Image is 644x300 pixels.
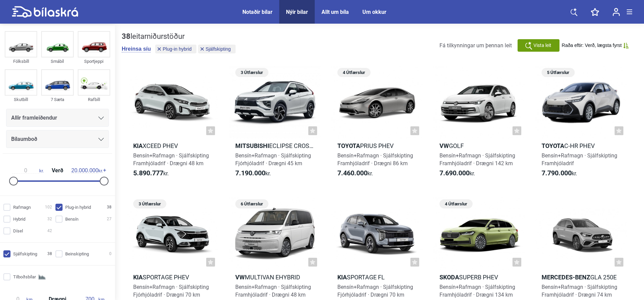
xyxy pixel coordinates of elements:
[235,284,311,298] span: Bensín+Rafmagn · Sjálfskipting Framhjóladrif · Drægni 48 km
[433,142,525,150] h2: Golf
[433,66,525,183] a: VWGolfBensín+Rafmagn · SjálfskiptingFramhjóladrif · Drægni 142 km7.690.000kr.
[13,273,36,280] span: Tilboðsbílar
[198,45,236,53] button: Sjálfskipting
[337,142,360,149] b: Toyota
[78,96,110,103] div: Rafbíll
[133,284,209,298] span: Bensín+Rafmagn · Sjálfskipting Fjórhjóladrif · Drægni 70 km
[239,199,265,208] span: 6 Útfærslur
[542,169,577,177] span: kr.
[533,42,551,49] span: Vista leit
[542,284,617,298] span: Bensín+Rafmagn · Sjálfskipting Framhjóladrif · Drægni 74 km
[337,274,347,281] b: Kia
[362,9,386,15] a: Um okkur
[229,66,320,183] a: 3 ÚtfærslurMitsubishiEclipse Cross PHEVBensín+Rafmagn · SjálfskiptingFjórhjóladrif · Drægni 45 km...
[127,142,218,150] h2: XCeed PHEV
[321,9,349,15] a: Allt um bíla
[47,227,52,234] span: 42
[545,68,571,77] span: 5 Útfærslur
[439,284,515,298] span: Bensín+Rafmagn · Sjálfskipting Framhjóladrif · Drægni 134 km
[12,168,44,174] span: kr.
[542,152,617,167] span: Bensín+Rafmagn · Sjálfskipting Framhjóladrif
[542,274,590,281] b: Mercedes-Benz
[337,284,413,298] span: Bensín+Rafmagn · Sjálfskipting Fjórhjóladrif · Drægni 70 km
[341,68,367,77] span: 4 Útfærslur
[65,204,91,211] span: Plug-in hybrid
[206,47,231,51] span: Sjálfskipting
[65,250,89,257] span: Beinskipting
[5,57,37,65] div: Fólksbíll
[13,227,23,234] span: Dísel
[122,32,237,41] div: leitarniðurstöður
[562,43,622,48] span: Raða eftir: Verð, lægsta fyrst
[535,273,627,281] h2: GLA 250e
[133,169,163,177] b: 5.890.777
[65,216,78,223] span: Bensín
[239,68,265,77] span: 3 Útfærslur
[13,250,37,257] span: Sjálfskipting
[13,216,25,223] span: Hybrid
[137,199,163,208] span: 3 Útfærslur
[109,250,112,257] span: 0
[50,168,65,173] span: Verð
[122,46,151,52] button: Hreinsa síu
[133,274,143,281] b: Kia
[542,142,564,149] b: Toyota
[535,142,627,150] h2: C-HR PHEV
[41,57,74,65] div: Smábíl
[5,96,37,103] div: Skutbíll
[127,66,218,183] a: KiaXCeed PHEVBensín+Rafmagn · SjálfskiptingFramhjóladrif · Drægni 48 km5.890.777kr.
[155,45,196,53] button: Plug-in hybrid
[439,152,515,167] span: Bensín+Rafmagn · Sjálfskipting Framhjóladrif · Drægni 142 km
[229,273,320,281] h2: Multivan eHybrid
[107,204,112,211] span: 38
[11,134,37,144] span: Bílaumboð
[439,169,475,177] span: kr.
[331,66,423,183] a: 4 ÚtfærslurToyotaPrius PHEVBensín+Rafmagn · SjálfskiptingFramhjóladrif · Drægni 86 km7.460.000kr.
[41,96,74,103] div: 7 Sæta
[535,66,627,183] a: 5 ÚtfærslurToyotaC-HR PHEVBensín+Rafmagn · SjálfskiptingFramhjóladrif7.790.000kr.
[78,57,110,65] div: Sportjeppi
[127,273,218,281] h2: Sportage PHEV
[133,142,143,149] b: Kia
[337,169,367,177] b: 7.460.000
[433,273,525,281] h2: Superb PHEV
[439,169,470,177] b: 7.690.000
[11,113,57,123] span: Allir framleiðendur
[613,8,620,16] img: user-login.svg
[235,142,269,149] b: Mitsubishi
[13,204,31,211] span: Rafmagn
[331,142,423,150] h2: Prius PHEV
[235,169,265,177] b: 7.190.000
[562,43,629,48] button: Raða eftir: Verð, lægsta fyrst
[443,199,469,208] span: 4 Útfærslur
[235,274,245,281] b: VW
[242,9,272,15] a: Notaðir bílar
[229,142,320,150] h2: Eclipse Cross PHEV
[133,152,209,167] span: Bensín+Rafmagn · Sjálfskipting Framhjóladrif · Drægni 48 km
[439,42,512,49] span: Fá tilkynningar um þennan leit
[439,142,449,149] b: VW
[286,9,308,15] a: Nýir bílar
[47,250,52,257] span: 38
[337,169,373,177] span: kr.
[133,169,169,177] span: kr.
[47,216,52,223] span: 32
[331,273,423,281] h2: Sportage FL
[122,32,130,41] b: 38
[337,152,413,167] span: Bensín+Rafmagn · Sjálfskipting Framhjóladrif · Drægni 86 km
[163,47,192,51] span: Plug-in hybrid
[235,152,311,167] span: Bensín+Rafmagn · Sjálfskipting Fjórhjóladrif · Drægni 45 km
[235,169,271,177] span: kr.
[439,274,459,281] b: Skoda
[45,204,52,211] span: 102
[71,168,103,174] span: kr.
[542,169,572,177] b: 7.790.000
[107,216,112,223] span: 27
